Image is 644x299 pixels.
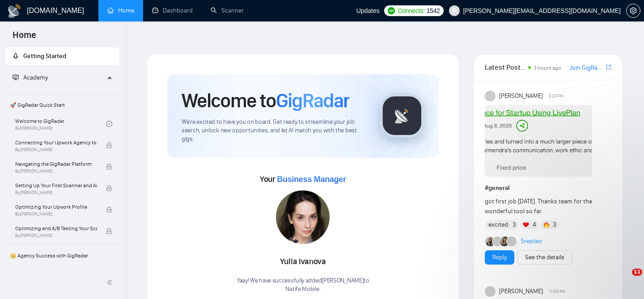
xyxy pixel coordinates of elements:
span: Getting Started [23,52,66,60]
div: Yulia Ivanova [237,254,369,270]
span: fund-projection-screen [13,74,19,80]
span: Latest Posts from the GigRadar Community [485,62,525,73]
span: By [PERSON_NAME] [15,190,97,195]
span: export [606,63,611,71]
button: setting [626,4,640,18]
span: lock [106,142,112,148]
img: gigradar-logo.png [380,93,424,138]
span: 11:03 AM [549,287,565,295]
img: F099JARC6BU-image.png [485,105,592,177]
span: Updates [356,7,380,14]
span: [PERSON_NAME] [499,286,543,296]
iframe: Intercom live chat [614,269,635,290]
span: Academy [23,74,48,81]
a: Join GigRadar Slack Community [569,63,604,73]
span: [PERSON_NAME] [499,91,543,101]
span: lock [106,206,112,213]
img: 1717012091845-59.jpg [276,190,330,244]
a: export [606,63,611,72]
span: 👑 Agency Success with GigRadar [6,247,119,265]
span: By [PERSON_NAME] [15,233,97,238]
span: 🚀 GigRadar Quick Start [6,96,119,114]
a: homeHome [107,7,134,14]
span: Your [260,174,346,184]
span: GigRadar [276,88,349,113]
h1: # general [485,183,611,193]
span: 1542 [427,6,440,16]
span: lock [106,228,112,234]
span: user [451,8,458,14]
h1: Welcome to [182,88,349,113]
p: Natife Mobile . [237,285,369,294]
li: Getting Started [5,47,119,65]
span: lock [106,164,112,170]
span: setting [627,7,640,14]
a: setting [626,7,640,14]
span: 11 [632,269,642,276]
span: We're excited to have you on board. Get ready to streamline your job search, unlock new opportuni... [182,118,365,143]
span: rocket [13,53,19,59]
span: By [PERSON_NAME] [15,168,97,174]
div: Yaay! We have successfully added [PERSON_NAME] to [237,277,369,294]
img: logo [7,4,21,18]
span: Home [5,29,43,47]
span: double-left [106,278,115,287]
span: Connects: [398,6,424,16]
a: searchScanner [211,7,244,14]
span: lock [106,185,112,191]
span: Setting Up Your First Scanner and Auto-Bidder [15,181,97,190]
a: dashboardDashboard [152,7,193,14]
span: 3:23 PM [549,92,563,100]
span: Academy [13,74,48,81]
span: Optimizing Your Upwork Profile [15,202,97,211]
a: Welcome to GigRadarBy[PERSON_NAME] [15,114,106,134]
span: By [PERSON_NAME] [15,147,97,152]
span: Optimizing and A/B Testing Your Scanner for Better Results [15,224,97,233]
span: Business Manager [277,175,346,184]
span: By [PERSON_NAME] [15,211,97,217]
span: got first job [DATE]. Thanks team for the wonderful tool so far. [485,198,592,215]
span: 3 hours ago [534,65,561,71]
img: upwork-logo.png [388,7,395,14]
span: Connecting Your Upwork Agency to GigRadar [15,138,97,147]
span: check-circle [106,121,112,127]
span: Navigating the GigRadar Platform [15,160,97,168]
